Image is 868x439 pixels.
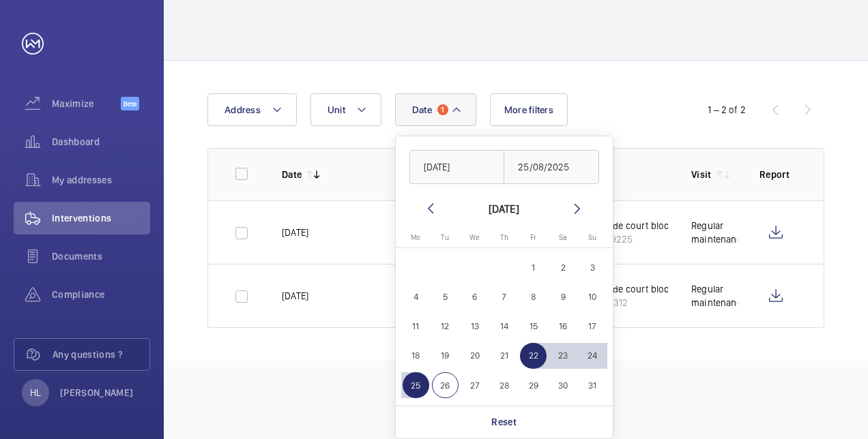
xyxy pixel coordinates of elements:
[403,372,429,399] span: 25
[519,312,548,341] button: August 15, 2025
[491,313,517,339] span: 14
[579,254,606,281] span: 3
[409,150,505,184] input: DD/MM/YYYY
[550,372,577,399] span: 30
[121,97,139,110] span: Beta
[519,341,548,370] button: August 22, 2025
[431,282,460,312] button: August 5, 2025
[395,93,476,126] button: Date1
[52,173,150,187] span: My addresses
[691,219,738,246] div: Regular maintenance
[52,97,121,110] span: Maximize
[431,371,460,400] button: August 26, 2025
[548,253,577,282] button: August 2, 2025
[207,93,297,126] button: Address
[401,341,431,370] button: August 18, 2025
[30,386,41,399] p: HL
[282,226,308,239] p: [DATE]
[579,313,606,339] span: 17
[588,233,596,242] span: Su
[578,282,607,312] button: August 10, 2025
[489,371,519,400] button: August 28, 2025
[548,282,577,312] button: August 9, 2025
[578,371,607,400] button: August 31, 2025
[578,312,607,341] button: August 17, 2025
[403,343,429,369] span: 18
[520,284,547,310] span: 8
[520,372,547,399] span: 29
[548,312,577,341] button: August 16, 2025
[489,200,519,217] div: [DATE]
[530,233,536,242] span: Fr
[469,233,480,242] span: We
[52,249,150,263] span: Documents
[412,104,432,115] span: Date
[437,104,448,115] span: 1
[588,296,700,309] p: 95017312
[460,282,489,312] button: August 6, 2025
[460,312,489,341] button: August 13, 2025
[52,135,150,149] span: Dashboard
[461,343,488,369] span: 20
[548,341,577,370] button: August 23, 2025
[708,103,746,117] div: 1 – 2 of 2
[490,93,568,126] button: More filters
[225,104,261,115] span: Address
[491,415,517,429] p: Reset
[328,104,345,115] span: Unit
[550,254,577,281] span: 2
[520,343,547,369] span: 22
[578,253,607,282] button: August 3, 2025
[489,282,519,312] button: August 7, 2025
[401,312,431,341] button: August 11, 2025
[403,284,429,310] span: 4
[432,313,459,339] span: 12
[520,313,547,339] span: 15
[588,282,700,296] p: Ironside court block 26-41
[282,168,302,181] p: Date
[310,93,381,126] button: Unit
[500,233,508,242] span: Th
[431,341,460,370] button: August 19, 2025
[52,211,150,225] span: Interventions
[60,386,134,399] p: [PERSON_NAME]
[411,233,420,242] span: Mo
[520,254,547,281] span: 1
[491,284,517,310] span: 7
[431,312,460,341] button: August 12, 2025
[691,282,738,309] div: Regular maintenance
[550,343,577,369] span: 23
[550,284,577,310] span: 9
[579,284,606,310] span: 10
[491,372,517,399] span: 28
[461,372,488,399] span: 27
[759,168,796,181] p: Report
[403,313,429,339] span: 11
[519,371,548,400] button: August 29, 2025
[401,371,431,400] button: August 25, 2025
[432,284,459,310] span: 5
[491,343,517,369] span: 21
[441,233,449,242] span: Tu
[548,371,577,400] button: August 30, 2025
[691,168,712,181] p: Visit
[432,343,459,369] span: 19
[460,341,489,370] button: August 20, 2025
[559,233,567,242] span: Sa
[588,219,694,232] p: Ironside court block 1-27
[504,150,599,184] input: DD/MM/YYYY
[489,341,519,370] button: August 21, 2025
[550,313,577,339] span: 16
[432,372,459,399] span: 26
[53,348,149,361] span: Any questions ?
[579,372,606,399] span: 31
[579,343,606,369] span: 24
[461,313,488,339] span: 13
[489,312,519,341] button: August 14, 2025
[52,288,150,301] span: Compliance
[282,289,308,303] p: [DATE]
[588,232,694,246] p: 22239225
[401,282,431,312] button: August 4, 2025
[461,284,488,310] span: 6
[460,371,489,400] button: August 27, 2025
